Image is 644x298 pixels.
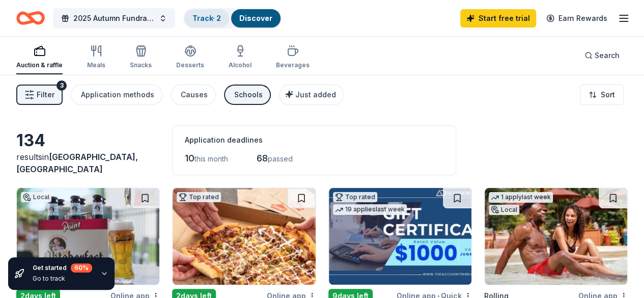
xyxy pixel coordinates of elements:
[239,14,272,22] a: Discover
[580,85,624,105] button: Sort
[87,41,105,74] button: Meals
[171,85,216,105] button: Causes
[173,188,315,285] img: Image for Casey's
[33,275,92,283] div: Go to track
[16,152,138,174] span: in
[130,61,152,69] div: Snacks
[183,8,282,29] button: Track· 2Discover
[181,89,208,101] div: Causes
[33,263,92,273] div: Get started
[16,41,63,74] button: Auction & raffle
[192,14,221,22] a: Track· 2
[21,192,51,202] div: Local
[576,45,628,66] button: Search
[176,41,204,74] button: Desserts
[16,151,160,175] div: results
[37,89,54,101] span: Filter
[185,153,194,164] span: 10
[601,89,615,101] span: Sort
[16,152,138,174] span: [GEOGRAPHIC_DATA], [GEOGRAPHIC_DATA]
[224,85,271,105] button: Schools
[540,9,613,28] a: Earn Rewards
[279,85,344,105] button: Just added
[194,154,228,163] span: this month
[87,61,105,69] div: Meals
[489,192,553,203] div: 1 apply last week
[71,85,162,105] button: Application methods
[329,188,471,285] img: Image for The Accounting Doctor
[276,61,310,69] div: Beverages
[295,90,336,99] span: Just added
[185,134,443,146] div: Application deadlines
[460,9,536,28] a: Start free trial
[16,85,63,105] button: Filter3
[57,80,67,91] div: 3
[333,192,377,202] div: Top rated
[81,89,154,101] div: Application methods
[234,89,263,101] div: Schools
[71,263,92,273] div: 60 %
[333,204,407,215] div: 19 applies last week
[177,192,221,202] div: Top rated
[268,154,293,163] span: passed
[485,188,627,285] img: Image for Chula Vista Resort
[257,153,268,164] span: 68
[229,61,251,69] div: Alcohol
[16,61,63,69] div: Auction & raffle
[130,41,152,74] button: Snacks
[16,6,45,30] a: Home
[17,188,159,285] img: Image for Stevens Point Brewery
[595,49,620,62] span: Search
[16,130,160,151] div: 134
[489,205,519,215] div: Local
[53,8,175,29] button: 2025 Autumn Fundraiser
[229,41,251,74] button: Alcohol
[276,41,310,74] button: Beverages
[176,61,204,69] div: Desserts
[73,12,155,24] span: 2025 Autumn Fundraiser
